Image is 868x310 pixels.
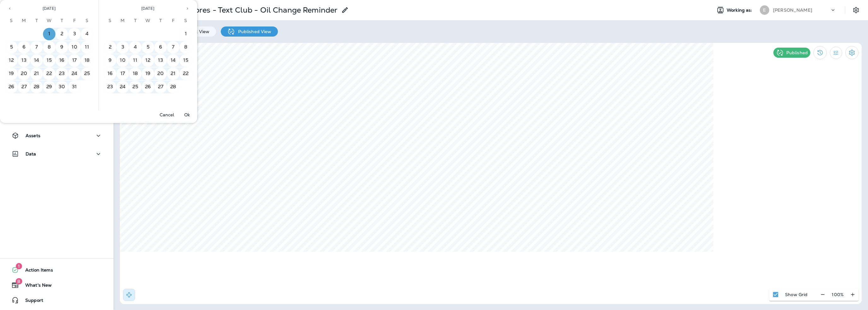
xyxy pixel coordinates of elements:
span: Saturday [180,15,191,27]
button: 28 [30,81,43,93]
button: Settings [850,4,862,16]
button: 10 [68,41,81,54]
button: 10 [116,54,129,67]
button: 19 [142,67,154,80]
button: Filter Statistics [830,47,842,59]
button: 26 [142,81,154,93]
button: 15 [43,54,56,67]
button: 29 [43,81,56,93]
span: [DATE] [141,6,154,11]
button: 25 [81,67,93,80]
button: 27 [154,81,167,93]
button: Support [6,294,107,307]
button: 25 [129,81,142,93]
button: 9 [56,41,68,54]
button: Ok [177,110,197,119]
button: 17 [116,67,129,80]
button: 14 [30,54,43,67]
span: Monday [117,15,128,27]
span: 1 [16,263,22,269]
button: 19 [5,67,18,80]
button: Settings [845,46,859,59]
span: Action Items [19,267,53,275]
p: Ok [184,112,190,117]
button: Next month [183,4,192,13]
p: All Stores - Text Club - Oil Change Reminder [174,5,337,15]
button: 22 [43,67,56,80]
p: Cancel [160,112,174,117]
button: 20 [154,67,167,80]
button: 2 [56,28,68,40]
p: [PERSON_NAME] [773,8,812,13]
p: Published [786,50,808,55]
button: 11 [81,41,93,54]
button: Cancel [157,110,177,119]
div: E [760,5,769,15]
button: 3 [116,41,129,54]
span: Tuesday [130,15,141,27]
button: 18 [129,67,142,80]
span: Friday [69,15,80,27]
span: Thursday [56,15,67,27]
span: Sunday [6,15,17,27]
button: 16 [56,54,68,67]
span: Thursday [155,15,166,27]
button: 8What's New [6,279,107,291]
span: Monday [18,15,30,27]
span: Friday [167,15,179,27]
button: 28 [167,81,179,93]
button: 23 [56,67,68,80]
button: 24 [116,81,129,93]
button: 1Action Items [6,264,107,276]
button: Previous month [5,4,15,13]
button: 3 [68,28,81,40]
button: 26 [5,81,18,93]
span: Wednesday [44,15,55,27]
button: 6 [154,41,167,54]
button: 21 [167,67,179,80]
button: 24 [68,67,81,80]
span: [DATE] [43,6,56,11]
span: Support [19,298,43,305]
button: 8 [43,41,56,54]
button: 15 [179,54,192,67]
button: 5 [142,41,154,54]
p: Show Grid [785,292,807,297]
p: Data [26,151,36,156]
button: 23 [104,81,116,93]
p: Published View [235,29,272,34]
button: Assets [6,129,107,142]
button: 4 [129,41,142,54]
p: 100 % [832,292,844,297]
span: Tuesday [31,15,42,27]
button: 30 [56,81,68,93]
button: 16 [104,67,116,80]
button: 12 [5,54,18,67]
span: What's New [19,283,52,290]
button: 31 [68,81,81,93]
span: 8 [15,278,22,284]
button: 2 [104,41,116,54]
button: 20 [18,67,30,80]
button: 9 [104,54,116,67]
button: 18 [81,54,93,67]
button: 22 [179,67,192,80]
span: Wednesday [142,15,154,27]
span: Working as: [727,8,754,13]
p: Assets [26,133,40,138]
button: 5 [5,41,18,54]
button: 1 [179,28,192,40]
button: 1 [43,28,56,40]
span: Sunday [104,15,116,27]
button: View Changelog [813,46,827,59]
button: 13 [18,54,30,67]
button: 14 [167,54,179,67]
button: 7 [30,41,43,54]
button: 8 [179,41,192,54]
button: 11 [129,54,142,67]
button: 27 [18,81,30,93]
button: 4 [81,28,93,40]
button: 21 [30,67,43,80]
button: 12 [142,54,154,67]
